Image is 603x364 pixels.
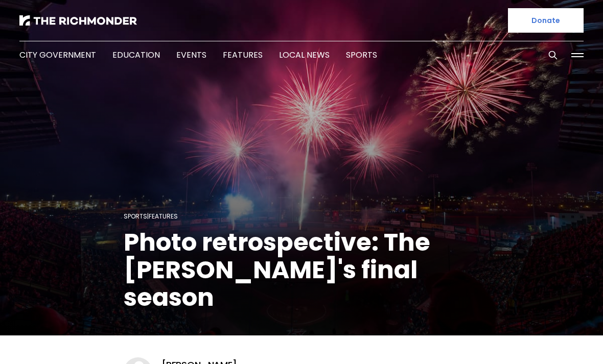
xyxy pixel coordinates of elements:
[223,49,263,61] a: Features
[176,49,206,61] a: Events
[124,212,147,221] a: Sports
[19,49,96,61] a: City Government
[516,314,603,364] iframe: portal-trigger
[124,210,479,223] div: |
[346,49,377,61] a: Sports
[112,49,160,61] a: Education
[19,15,137,26] img: The Richmonder
[149,212,178,221] a: Features
[279,49,330,61] a: Local News
[545,47,561,63] button: Search this site
[124,229,479,311] h1: Photo retrospective: The [PERSON_NAME]'s final season
[508,8,584,33] a: Donate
